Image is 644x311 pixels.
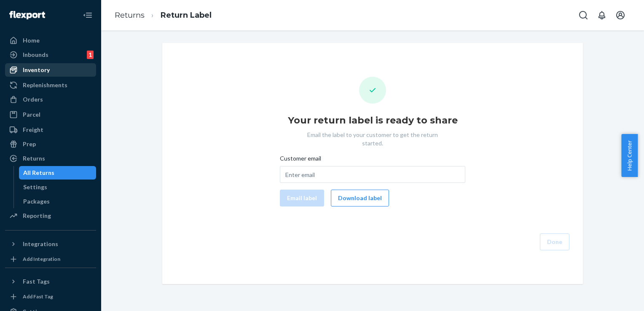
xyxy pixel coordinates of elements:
[621,134,638,177] button: Help Center
[23,81,67,89] div: Replenishments
[23,240,58,248] div: Integrations
[23,183,47,191] div: Settings
[79,7,96,24] button: Close Navigation
[19,195,97,208] a: Packages
[5,123,96,137] a: Freight
[23,169,54,177] div: All Returns
[23,95,43,104] div: Orders
[5,78,96,92] a: Replenishments
[23,154,45,163] div: Returns
[23,277,50,286] div: Fast Tags
[23,126,43,134] div: Freight
[115,11,145,20] a: Returns
[540,233,569,250] button: Done
[5,275,96,288] button: Fast Tags
[23,197,50,206] div: Packages
[23,140,36,148] div: Prep
[87,51,94,59] div: 1
[23,110,40,119] div: Parcel
[5,63,96,77] a: Inventory
[593,7,610,24] button: Open notifications
[5,152,96,165] a: Returns
[23,212,51,220] div: Reporting
[299,131,446,147] p: Email the label to your customer to get the return started.
[575,7,592,24] button: Open Search Box
[5,48,96,62] a: Inbounds1
[280,166,465,183] input: Customer email
[5,209,96,223] a: Reporting
[280,190,324,206] button: Email label
[5,137,96,151] a: Prep
[288,114,458,127] h1: Your return label is ready to share
[23,36,40,45] div: Home
[331,190,389,206] button: Download label
[23,66,50,74] div: Inventory
[19,166,97,180] a: All Returns
[5,34,96,47] a: Home
[23,255,60,263] div: Add Integration
[23,51,48,59] div: Inbounds
[23,293,53,300] div: Add Fast Tag
[5,237,96,251] button: Integrations
[9,11,45,19] img: Flexport logo
[612,7,629,24] button: Open account menu
[161,11,212,20] a: Return Label
[5,292,96,302] a: Add Fast Tag
[5,108,96,121] a: Parcel
[108,3,218,28] ol: breadcrumbs
[5,93,96,106] a: Orders
[19,180,97,194] a: Settings
[5,254,96,264] a: Add Integration
[280,154,321,166] span: Customer email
